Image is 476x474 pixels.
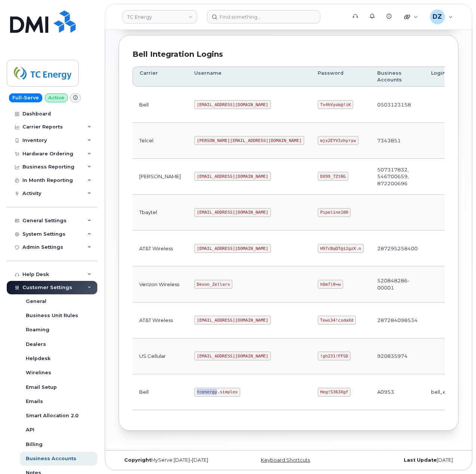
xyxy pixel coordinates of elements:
td: 287284098534 [370,303,424,338]
code: [EMAIL_ADDRESS][DOMAIN_NAME] [194,244,271,253]
code: [EMAIL_ADDRESS][DOMAIN_NAME] [194,351,271,360]
div: Quicklinks [399,9,423,24]
div: [DATE] [345,457,458,463]
td: Verizon Wireless [132,266,187,302]
code: Heg!5363Xgf [318,388,351,397]
td: [PERSON_NAME] [132,159,187,195]
input: Find something... [207,10,320,24]
code: [EMAIL_ADDRESS][DOMAIN_NAME] [194,172,271,181]
th: Carrier [132,66,187,87]
th: Login Type [424,66,474,87]
code: [EMAIL_ADDRESS][DOMAIN_NAME] [194,100,271,109]
td: 507317832, 546700659, 872200696 [370,159,424,195]
iframe: Messenger Launcher [443,442,470,468]
code: hOm7)0=w [318,280,343,289]
code: Tv4hVyob@!iK [318,100,353,109]
code: H97cBqQT@i2gzX.n [318,244,364,253]
td: Bell [132,374,187,410]
code: !gh231!FFSD [318,351,351,360]
code: [PERSON_NAME][EMAIL_ADDRESS][DOMAIN_NAME] [194,136,304,145]
code: tcenergy.simplex [194,388,240,397]
td: 287295258400 [370,230,424,266]
span: DZ [433,12,442,21]
a: TC Energy [122,10,197,24]
strong: Copyright [124,457,151,463]
th: Business Accounts [370,66,424,87]
td: 0503123158 [370,87,424,123]
td: US Cellular [132,338,187,374]
td: AT&T Wireless [132,230,187,266]
td: Tbaytel [132,195,187,230]
div: Devon Zellars [425,9,458,24]
td: Telcel [132,123,187,159]
td: bell_eordering [424,374,474,410]
th: Password [311,66,370,87]
code: [EMAIL_ADDRESS][DOMAIN_NAME] [194,316,271,325]
code: mjx2EYV3zhyryw [318,136,358,145]
td: Bell [132,87,187,123]
td: 920835974 [370,338,424,374]
div: Bell Integration Logins [132,49,445,60]
code: [EMAIL_ADDRESS][DOMAIN_NAME] [194,208,271,217]
td: 7343851 [370,123,424,159]
code: Pipeline100 [318,208,351,217]
div: MyServe [DATE]–[DATE] [119,457,232,463]
td: AT&T Wireless [132,303,187,338]
code: Tews34!csdaXd [318,316,356,325]
code: DX99_7ZtRG [318,172,348,181]
td: 520848286-00001 [370,266,424,302]
td: A0953 [370,374,424,410]
th: Username [187,66,311,87]
strong: Last Update [404,457,437,463]
code: Devon_Zellars [194,280,232,289]
a: Keyboard Shortcuts [261,457,310,463]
